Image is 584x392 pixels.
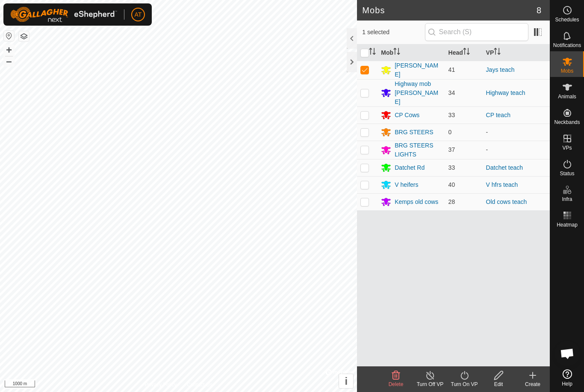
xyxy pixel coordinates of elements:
[135,10,142,19] span: AT
[395,180,418,189] div: V heifers
[395,111,419,120] div: CP Cows
[486,164,523,171] a: Datchet teach
[483,141,550,159] td: -
[145,381,177,389] a: Privacy Policy
[483,124,550,141] td: -
[537,4,541,17] span: 8
[395,197,438,206] div: Kemps old cows
[448,181,455,188] span: 40
[19,31,29,41] button: Map Layers
[562,197,572,202] span: Infra
[558,94,576,99] span: Animals
[395,141,441,159] div: BRG STEERS LIGHTS
[554,120,580,125] span: Neckbands
[393,49,400,56] p-sorticon: Activate to sort
[413,380,447,388] div: Turn Off VP
[4,45,14,55] button: +
[481,380,516,388] div: Edit
[448,146,455,153] span: 37
[463,49,470,56] p-sorticon: Activate to sort
[562,381,572,386] span: Help
[4,56,14,66] button: –
[448,164,455,171] span: 33
[562,145,572,150] span: VPs
[395,80,441,106] div: Highway mob [PERSON_NAME]
[445,44,483,61] th: Head
[516,380,550,388] div: Create
[362,28,425,37] span: 1 selected
[425,23,528,41] input: Search (S)
[10,7,117,22] img: Gallagher Logo
[389,381,404,387] span: Delete
[555,341,580,366] div: Open chat
[395,128,433,137] div: BRG STEERS
[486,198,527,205] a: Old cows teach
[339,374,353,388] button: i
[550,366,584,390] a: Help
[447,380,481,388] div: Turn On VP
[486,112,510,118] a: CP teach
[494,49,501,56] p-sorticon: Activate to sort
[395,61,441,79] div: [PERSON_NAME]
[553,43,581,48] span: Notifications
[555,17,579,22] span: Schedules
[486,89,525,96] a: Highway teach
[369,49,376,56] p-sorticon: Activate to sort
[448,66,455,73] span: 41
[395,163,425,172] div: Datchet Rd
[4,31,14,41] button: Reset Map
[187,381,212,389] a: Contact Us
[557,222,578,227] span: Heatmap
[362,5,537,15] h2: Mobs
[486,181,518,188] a: V hfrs teach
[560,171,574,176] span: Status
[448,198,455,205] span: 28
[561,68,573,74] span: Mobs
[448,129,452,136] span: 0
[486,66,515,73] a: Jays teach
[378,44,445,61] th: Mob
[483,44,550,61] th: VP
[448,89,455,96] span: 34
[345,375,348,387] span: i
[448,112,455,118] span: 33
